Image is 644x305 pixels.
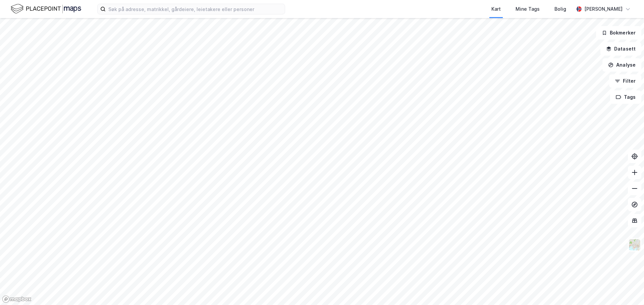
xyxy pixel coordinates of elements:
input: Søk på adresse, matrikkel, gårdeiere, leietakere eller personer [106,4,285,14]
img: logo.f888ab2527a4732fd821a326f86c7f29.svg [11,3,81,15]
div: Mine Tags [516,5,540,13]
div: Kart [491,5,501,13]
div: Bolig [554,5,566,13]
div: [PERSON_NAME] [584,5,623,13]
iframe: Chat Widget [610,273,644,305]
